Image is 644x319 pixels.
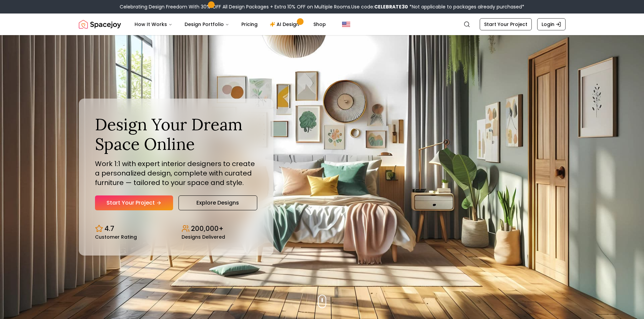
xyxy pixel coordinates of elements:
a: Start Your Project [95,195,173,210]
button: How It Works [129,18,178,31]
a: Login [537,18,566,30]
p: 4.7 [104,224,114,233]
img: Spacejoy Logo [79,18,121,31]
p: Work 1:1 with expert interior designers to create a personalized design, complete with curated fu... [95,159,257,187]
p: 200,000+ [191,224,223,233]
a: Pricing [236,18,263,31]
div: Design stats [95,218,257,239]
div: Celebrating Design Freedom With 30% OFF All Design Packages + Extra 10% OFF on Multiple Rooms. [120,3,524,10]
nav: Global [79,14,566,35]
button: Design Portfolio [179,18,235,31]
a: Explore Designs [178,195,257,210]
b: CELEBRATE30 [374,3,408,10]
span: Use code: [351,3,408,10]
span: *Not applicable to packages already purchased* [408,3,524,10]
small: Customer Rating [95,235,137,239]
a: Spacejoy [79,18,121,31]
small: Designs Delivered [182,235,225,239]
img: United States [342,20,350,28]
a: Start Your Project [480,18,532,30]
h1: Design Your Dream Space Online [95,115,257,154]
nav: Main [129,18,331,31]
a: Shop [308,18,331,31]
a: AI Design [264,18,307,31]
